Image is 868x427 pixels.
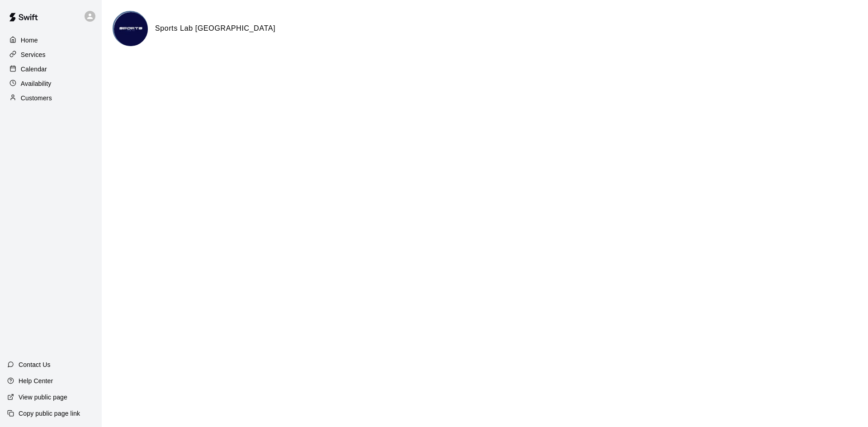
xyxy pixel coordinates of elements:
p: Calendar [21,65,47,74]
p: Contact Us [19,360,51,369]
p: Customers [21,94,52,103]
a: Services [7,48,94,61]
p: Home [21,36,38,45]
p: Help Center [19,376,53,385]
img: Sports Lab TN logo [114,12,148,46]
a: Home [7,33,94,47]
a: Calendar [7,62,94,76]
p: View public page [19,393,67,402]
p: Services [21,50,46,59]
a: Customers [7,91,94,105]
h6: Sports Lab [GEOGRAPHIC_DATA] [155,23,275,34]
p: Copy public page link [19,409,80,418]
p: Availability [21,79,52,88]
a: Availability [7,77,94,90]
